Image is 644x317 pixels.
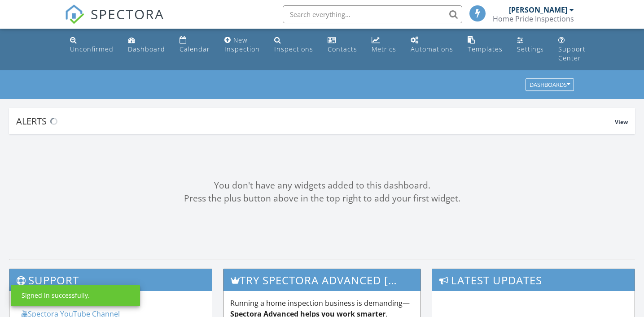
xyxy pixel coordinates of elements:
[526,79,574,91] button: Dashboards
[9,269,212,291] h3: Support
[65,4,84,24] img: The Best Home Inspection Software - Spectora
[372,45,396,53] div: Metrics
[9,179,635,192] div: You don't have any widgets added to this dashboard.
[517,45,544,53] div: Settings
[283,5,462,23] input: Search everything...
[615,118,628,126] span: View
[66,32,117,58] a: Unconfirmed
[65,12,164,31] a: SPECTORA
[224,36,260,53] div: New Inspection
[464,32,506,58] a: Templates
[91,4,164,23] span: SPECTORA
[368,32,400,58] a: Metrics
[70,45,114,53] div: Unconfirmed
[124,32,169,58] a: Dashboard
[324,32,361,58] a: Contacts
[558,45,586,62] div: Support Center
[530,82,570,88] div: Dashboards
[411,45,453,53] div: Automations
[221,32,263,58] a: New Inspection
[432,269,635,291] h3: Latest Updates
[9,192,635,205] div: Press the plus button above in the top right to add your first widget.
[180,45,210,53] div: Calendar
[513,32,548,58] a: Settings
[493,14,574,23] div: Home Pride Inspections
[22,291,90,300] div: Signed in successfully.
[328,45,357,53] div: Contacts
[271,32,317,58] a: Inspections
[223,269,421,291] h3: Try spectora advanced [DATE]
[128,45,165,53] div: Dashboard
[509,5,567,14] div: [PERSON_NAME]
[468,45,503,53] div: Templates
[407,32,457,58] a: Automations (Basic)
[274,45,313,53] div: Inspections
[16,115,615,127] div: Alerts
[176,32,214,58] a: Calendar
[555,32,589,67] a: Support Center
